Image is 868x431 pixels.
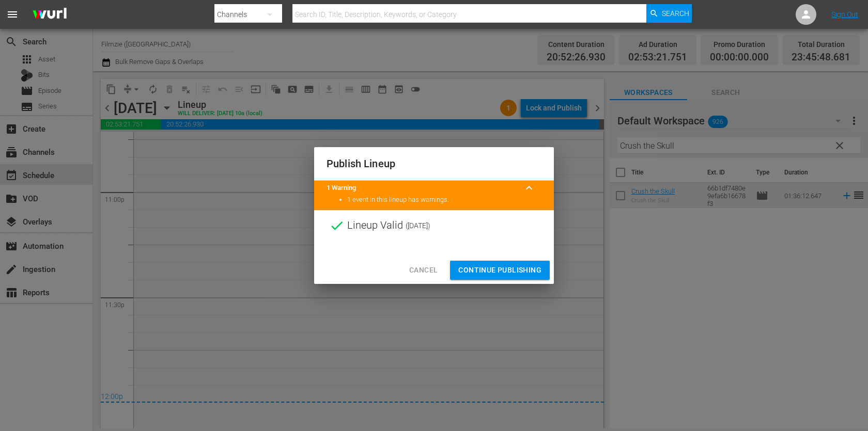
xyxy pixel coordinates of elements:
span: Search [662,4,689,23]
img: ans4CAIJ8jUAAAAAAAAAAAAAAAAAAAAAAAAgQb4GAAAAAAAAAAAAAAAAAAAAAAAAJMjXAAAAAAAAAAAAAAAAAAAAAAAAgAT5G... [25,3,74,27]
span: Continue Publishing [458,264,541,277]
a: Sign Out [831,10,858,19]
title: 1 Warning [327,183,517,193]
button: Continue Publishing [450,261,550,280]
span: keyboard_arrow_up [523,182,535,194]
div: Lineup Valid [314,210,554,241]
span: Cancel [409,264,438,277]
span: ( [DATE] ) [406,218,430,233]
h2: Publish Lineup [327,155,541,172]
li: 1 event in this lineup has warnings. [347,195,541,205]
button: keyboard_arrow_up [517,175,541,200]
button: Cancel [401,261,446,280]
span: menu [6,8,19,21]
